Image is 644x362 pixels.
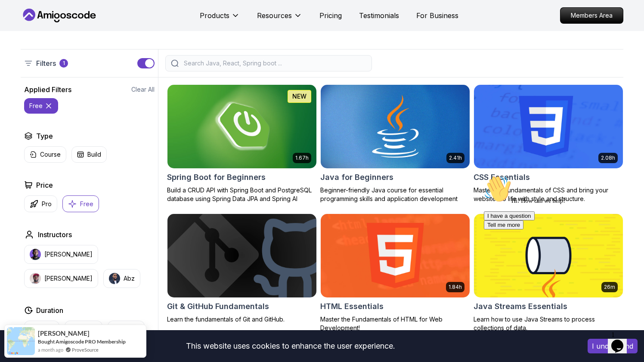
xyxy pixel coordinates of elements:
[321,214,470,297] img: HTML Essentials card
[7,327,35,355] img: provesource social proof notification image
[474,84,623,203] a: CSS Essentials card2.08hCSS EssentialsMaster the fundamentals of CSS and bring your websites to l...
[320,315,470,332] p: Master the Fundamentals of HTML for Web Development!
[167,186,317,203] p: Build a CRUD API with Spring Boot and PostgreSQL database using Spring Data JPA and Spring AI
[36,58,56,68] p: Filters
[474,214,623,297] img: Java Streams Essentials card
[38,346,63,353] span: a month ago
[167,171,266,183] h2: Spring Boot for Beginners
[474,300,567,312] h2: Java Streams Essentials
[40,150,61,159] p: Course
[257,10,302,28] button: Resources
[63,60,65,67] p: 1
[320,213,470,332] a: HTML Essentials card1.84hHTML EssentialsMaster the Fundamentals of HTML for Web Development!
[257,10,292,21] p: Resources
[200,10,229,21] p: Products
[42,200,52,208] p: Pro
[24,84,71,95] h2: Applied Filters
[601,155,615,161] p: 2.08h
[24,269,98,288] button: instructor img[PERSON_NAME]
[295,155,309,161] p: 1.67h
[474,315,623,332] p: Learn how to use Java Streams to process collections of data.
[320,300,384,312] h2: HTML Essentials
[474,85,623,168] img: CSS Essentials card
[6,337,575,356] div: This website uses cookies to enhance the user experience.
[3,26,85,32] span: Hi! How can we help?
[72,346,99,353] a: ProveSource
[29,102,43,110] p: free
[38,330,90,337] span: [PERSON_NAME]
[474,186,623,203] p: Master the fundamentals of CSS and bring your websites to life with style and structure.
[30,273,41,284] img: instructor img
[108,321,145,337] button: +3 Hours
[167,315,317,324] p: Learn the fundamentals of Git and GitHub.
[3,3,31,31] img: :wave:
[103,269,140,288] button: instructor imgAbz
[62,195,99,212] button: Free
[167,214,316,297] img: Git & GitHub Fundamentals card
[449,284,462,291] p: 1.84h
[167,85,316,168] img: Spring Boot for Beginners card
[416,10,458,21] a: For Business
[319,10,342,21] a: Pricing
[167,84,317,203] a: Spring Boot for Beginners card1.67hNEWSpring Boot for BeginnersBuild a CRUD API with Spring Boot ...
[36,131,53,141] h2: Type
[24,195,57,212] button: Pro
[87,150,101,159] p: Build
[167,300,269,312] h2: Git & GitHub Fundamentals
[44,274,93,283] p: [PERSON_NAME]
[24,98,58,114] button: free
[71,146,107,163] button: Build
[65,321,102,337] button: 1-3 Hours
[474,213,623,332] a: Java Streams Essentials card26mJava Streams EssentialsLearn how to use Java Streams to process co...
[560,7,623,24] a: Members Area
[3,3,158,58] div: 👋Hi! How can we help?I have a questionTell me more
[317,83,473,170] img: Java for Beginners card
[124,274,135,283] p: Abz
[80,200,93,208] p: Free
[359,10,399,21] a: Testimonials
[24,146,66,163] button: Course
[36,180,53,190] h2: Price
[109,273,120,284] img: instructor img
[608,328,635,353] iframe: chat widget
[480,172,635,323] iframe: chat widget
[24,245,98,264] button: instructor img[PERSON_NAME]
[24,321,59,337] button: 0-1 Hour
[320,186,470,203] p: Beginner-friendly Java course for essential programming skills and application development
[588,339,638,353] button: Accept cookies
[560,8,623,23] p: Members Area
[30,249,41,260] img: instructor img
[292,92,307,101] p: NEW
[3,40,54,49] button: I have a question
[320,171,393,183] h2: Java for Beginners
[44,250,93,259] p: [PERSON_NAME]
[131,85,155,94] button: Clear All
[449,155,462,161] p: 2.41h
[3,49,43,58] button: Tell me more
[320,84,470,203] a: Java for Beginners card2.41hJava for BeginnersBeginner-friendly Java course for essential program...
[56,338,126,345] a: Amigoscode PRO Membership
[200,10,240,28] button: Products
[36,305,63,316] h2: Duration
[182,59,366,68] input: Search Java, React, Spring boot ...
[38,338,55,345] span: Bought
[38,229,72,240] h2: Instructors
[167,213,317,324] a: Git & GitHub Fundamentals cardGit & GitHub FundamentalsLearn the fundamentals of Git and GitHub.
[474,171,530,183] h2: CSS Essentials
